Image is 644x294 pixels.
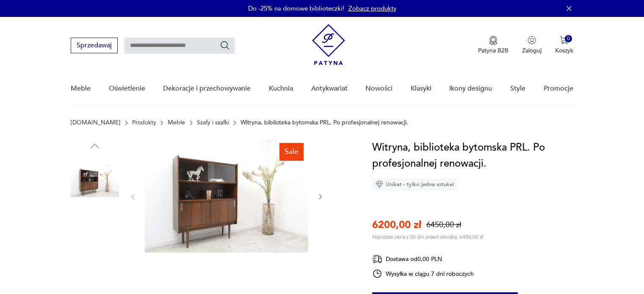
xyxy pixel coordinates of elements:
[426,220,461,230] p: 6450,00 zł
[132,119,156,126] a: Produkty
[372,178,458,191] div: Unikat - tylko jedna sztuka!
[372,254,382,264] img: Ikona dostawy
[510,72,525,105] a: Style
[372,140,573,172] h1: Witryna, biblioteka bytomska PRL. Po profesjonalnej renowacji.
[528,36,536,44] img: Ikonka użytkownika
[478,47,509,55] p: Patyna B2B
[168,119,185,126] a: Meble
[411,72,431,105] a: Klasyki
[311,72,348,105] a: Antykwariat
[544,72,573,105] a: Promocje
[240,119,408,126] p: Witryna, biblioteka bytomska PRL. Po profesjonalnej renowacji.
[449,72,492,105] a: Ikony designu
[71,157,119,205] img: Zdjęcie produktu Witryna, biblioteka bytomska PRL. Po profesjonalnej renowacji.
[248,4,344,13] p: Do -25% na domowe biblioteczki!
[163,72,251,105] a: Dekoracje i przechowywanie
[145,140,308,253] img: Zdjęcie produktu Witryna, biblioteka bytomska PRL. Po profesjonalnej renowacji.
[348,4,396,13] a: Zobacz produkty
[372,254,474,264] div: Dostawa od 0,00 PLN
[71,43,118,49] a: Sprzedawaj
[372,234,483,240] p: Najniższa cena z 30 dni przed obniżką: 6450,00 zł
[365,72,392,105] a: Nowości
[220,40,230,50] button: Szukaj
[522,36,542,55] button: Zaloguj
[197,119,229,126] a: Szafy i szafki
[71,38,118,53] button: Sprzedawaj
[478,36,509,55] button: Patyna B2B
[372,269,474,279] div: Wysyłka w ciągu 7 dni roboczych
[71,72,91,105] a: Meble
[555,36,573,55] button: 0Koszyk
[565,35,572,42] div: 0
[555,47,573,55] p: Koszyk
[109,72,145,105] a: Oświetlenie
[372,218,421,232] p: 6200,00 zł
[269,72,293,105] a: Kuchnia
[71,211,119,259] img: Zdjęcie produktu Witryna, biblioteka bytomska PRL. Po profesjonalnej renowacji.
[522,47,542,55] p: Zaloguj
[279,143,304,161] div: Sale
[478,36,509,55] a: Ikona medaluPatyna B2B
[489,36,498,45] img: Ikona medalu
[312,24,345,65] img: Patyna - sklep z meblami i dekoracjami vintage
[376,181,383,188] img: Ikona diamentu
[71,119,120,126] a: [DOMAIN_NAME]
[560,36,568,44] img: Ikona koszyka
